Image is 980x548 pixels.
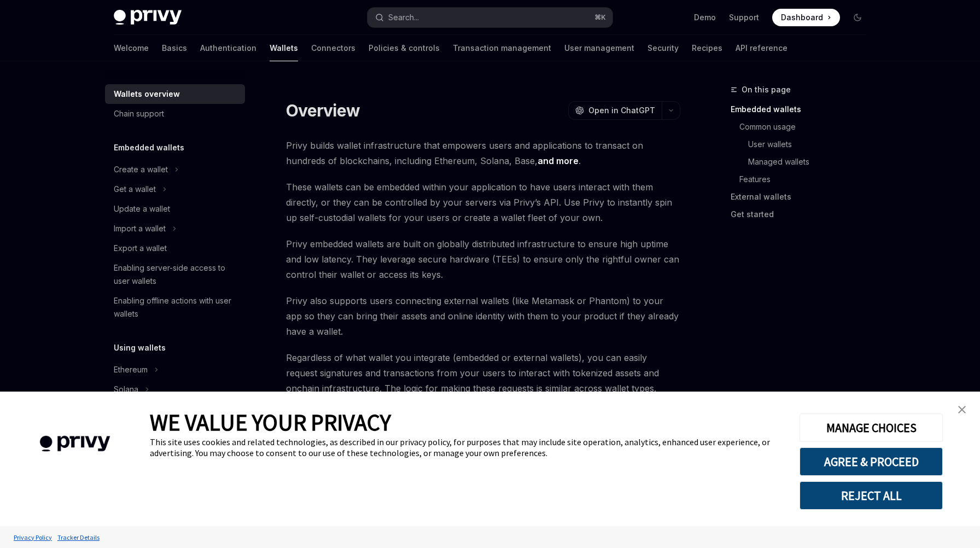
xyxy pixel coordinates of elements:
[388,11,419,24] div: Search...
[568,101,662,120] button: Open in ChatGPT
[731,118,875,136] a: Common usage
[731,188,875,206] a: External wallets
[286,350,680,396] span: Regardless of what wallet you integrate (embedded or external wallets), you can easily request si...
[105,160,245,179] button: Toggle Create a wallet section
[286,179,680,225] span: These wallets can be embedded within your application to have users interact with them directly, ...
[286,101,360,120] h1: Overview
[114,202,170,215] div: Update a wallet
[105,380,245,399] button: Toggle Solana section
[772,9,840,26] a: Dashboard
[849,9,866,26] button: Toggle dark mode
[105,199,245,219] a: Update a wallet
[114,383,138,396] div: Solana
[781,12,823,23] span: Dashboard
[114,10,182,25] img: dark logo
[731,101,875,118] a: Embedded wallets
[11,528,55,547] a: Privacy Policy
[105,104,245,124] a: Chain support
[105,84,245,104] a: Wallets overview
[105,179,245,199] button: Toggle Get a wallet section
[114,294,238,320] div: Enabling offline actions with user wallets
[286,293,680,339] span: Privy also supports users connecting external wallets (like Metamask or Phantom) to your app so t...
[286,138,680,168] span: Privy builds wallet infrastructure that empowers users and applications to transact on hundreds o...
[150,436,783,458] div: This site uses cookies and related technologies, as described in our privacy policy, for purposes...
[564,35,634,61] a: User management
[800,481,943,510] button: REJECT ALL
[162,35,187,61] a: Basics
[114,141,184,154] h5: Embedded wallets
[105,291,245,324] a: Enabling offline actions with user wallets
[114,88,180,101] div: Wallets overview
[311,35,355,61] a: Connectors
[114,35,149,61] a: Welcome
[16,420,133,468] img: company logo
[958,406,966,413] img: close banner
[694,12,716,23] a: Demo
[114,183,156,196] div: Get a wallet
[951,399,973,421] a: close banner
[538,155,579,167] a: and more
[105,258,245,291] a: Enabling server-side access to user wallets
[692,35,722,61] a: Recipes
[114,222,166,235] div: Import a wallet
[114,363,148,376] div: Ethereum
[150,408,391,436] span: WE VALUE YOUR PRIVACY
[647,35,679,61] a: Security
[731,171,875,188] a: Features
[800,447,943,476] button: AGREE & PROCEED
[114,107,164,120] div: Chain support
[114,341,166,354] h5: Using wallets
[594,13,606,22] span: ⌘ K
[114,242,167,255] div: Export a wallet
[200,35,256,61] a: Authentication
[731,206,875,223] a: Get started
[742,83,791,96] span: On this page
[588,105,655,116] span: Open in ChatGPT
[800,413,943,442] button: MANAGE CHOICES
[270,35,298,61] a: Wallets
[114,261,238,288] div: Enabling server-side access to user wallets
[369,35,440,61] a: Policies & controls
[105,238,245,258] a: Export a wallet
[105,219,245,238] button: Toggle Import a wallet section
[736,35,787,61] a: API reference
[729,12,759,23] a: Support
[731,153,875,171] a: Managed wallets
[114,163,168,176] div: Create a wallet
[286,236,680,282] span: Privy embedded wallets are built on globally distributed infrastructure to ensure high uptime and...
[55,528,102,547] a: Tracker Details
[453,35,551,61] a: Transaction management
[105,360,245,380] button: Toggle Ethereum section
[731,136,875,153] a: User wallets
[367,8,612,27] button: Open search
